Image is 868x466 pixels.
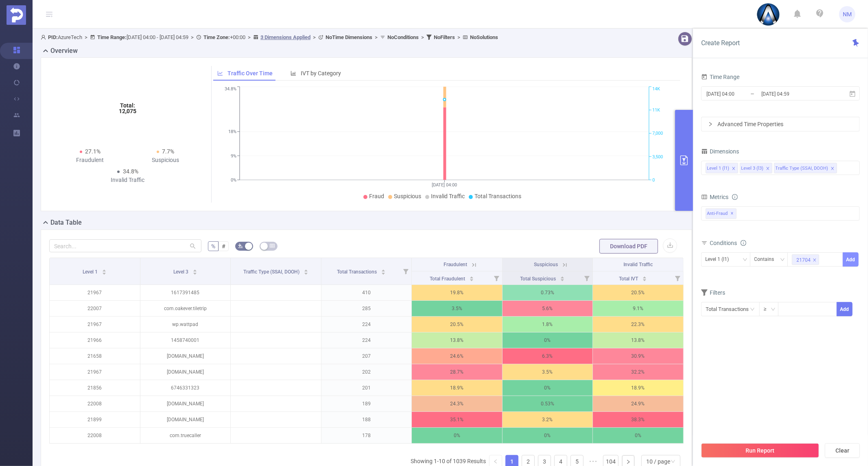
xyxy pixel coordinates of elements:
[128,156,203,164] div: Suspicious
[776,163,829,174] div: Traffic Type (SSAI, DOOH)
[474,193,521,199] span: Total Transactions
[381,268,385,271] i: icon: caret-up
[50,364,140,380] p: 21967
[412,301,502,316] p: 3.5%
[304,271,308,274] i: icon: caret-down
[50,380,140,396] p: 21856
[503,317,593,332] p: 1.8%
[593,412,683,427] p: 38.3%
[321,285,412,300] p: 410
[771,307,776,313] i: icon: down
[444,262,467,267] span: Fraudulent
[520,276,557,282] span: Total Suspicious
[412,333,502,348] p: 13.8%
[369,193,384,199] span: Fraud
[419,34,426,40] span: >
[192,268,197,273] div: Sort
[503,380,593,396] p: 0%
[493,459,498,464] i: icon: left
[780,257,785,263] i: icon: down
[672,271,683,284] i: Filter menu
[243,269,301,275] span: Traffic Type (SSAI, DOOH)
[412,412,502,427] p: 35.1%
[701,194,729,200] span: Metrics
[412,364,502,380] p: 28.7%
[593,317,683,332] p: 22.3%
[48,34,58,40] b: PID:
[581,271,593,284] i: Filter menu
[831,166,835,171] i: icon: close
[304,268,308,271] i: icon: caret-up
[503,412,593,427] p: 3.2%
[412,396,502,411] p: 24.3%
[50,285,140,300] p: 21967
[412,428,502,443] p: 0%
[643,275,647,278] i: icon: caret-up
[469,275,474,280] div: Sort
[412,285,502,300] p: 19.8%
[534,262,558,267] span: Suspicious
[231,177,236,183] tspan: 0%
[321,380,412,396] p: 201
[238,243,243,248] i: icon: bg-colors
[843,252,859,267] button: Add
[593,333,683,348] p: 13.8%
[706,88,772,99] input: Start date
[211,243,215,249] span: %
[85,148,101,155] span: 27.1%
[593,348,683,364] p: 30.9%
[102,268,107,273] div: Sort
[225,87,236,92] tspan: 34.8%
[90,176,166,184] div: Invalid Traffic
[304,268,308,273] div: Sort
[140,285,231,300] p: 1617391485
[321,428,412,443] p: 178
[706,208,737,219] span: Anti-Fraud
[162,148,175,155] span: 7.7%
[301,70,341,77] span: IVT by Category
[41,35,48,40] i: icon: user
[321,333,412,348] p: 224
[140,428,231,443] p: com.truecaller
[227,70,273,77] span: Traffic Over Time
[49,239,201,252] input: Search...
[796,255,811,265] div: 21704
[102,271,107,274] i: icon: caret-down
[741,163,764,174] div: Level 3 (l3)
[743,257,748,263] i: icon: down
[560,278,565,280] i: icon: caret-down
[701,289,726,296] span: Filters
[381,271,385,274] i: icon: caret-down
[741,240,746,246] i: icon: info-circle
[706,253,735,266] div: Level 1 (l1)
[593,428,683,443] p: 0%
[732,194,738,200] i: icon: info-circle
[50,348,140,364] p: 21658
[140,317,231,332] p: wp.wattpad
[652,107,660,113] tspan: 11K
[321,412,412,427] p: 188
[326,34,372,40] b: No Time Dimensions
[701,443,819,458] button: Run Report
[593,301,683,316] p: 9.1%
[766,166,770,171] i: icon: close
[140,364,231,380] p: [DOMAIN_NAME]
[231,153,236,159] tspan: 9%
[140,380,231,396] p: 6746331323
[731,209,734,219] span: ✕
[381,268,386,273] div: Sort
[50,333,140,348] p: 21966
[652,87,660,92] tspan: 14K
[192,271,197,274] i: icon: caret-down
[50,46,78,56] h2: Overview
[7,5,26,25] img: Protected Media
[740,163,772,173] li: Level 3 (l3)
[188,34,196,40] span: >
[140,348,231,364] p: [DOMAIN_NAME]
[430,276,466,282] span: Total Fraudulent
[593,396,683,411] p: 24.9%
[642,275,647,280] div: Sort
[50,317,140,332] p: 21967
[50,412,140,427] p: 21899
[431,193,465,199] span: Invalid Traffic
